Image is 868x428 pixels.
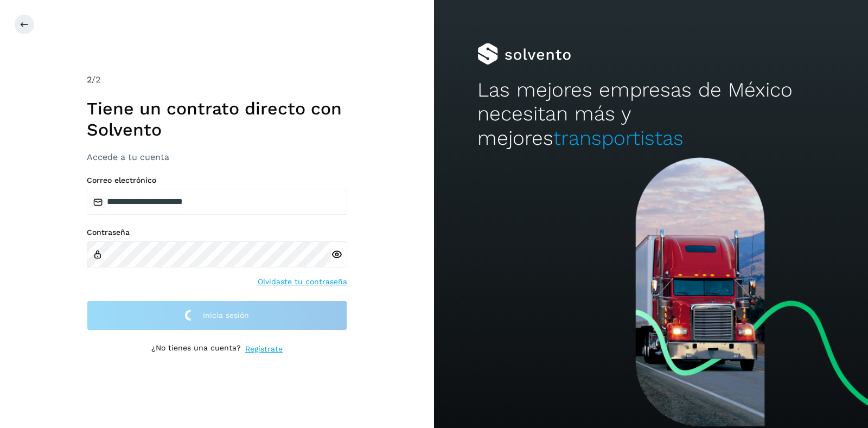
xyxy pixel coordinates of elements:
a: Olvidaste tu contraseña [258,276,347,288]
h2: Las mejores empresas de México necesitan más y mejores [477,78,825,150]
div: /2 [87,73,347,86]
span: 2 [87,74,92,85]
h3: Accede a tu cuenta [87,152,347,162]
button: Inicia sesión [87,301,347,330]
h1: Tiene un contrato directo con Solvento [87,98,347,140]
span: transportistas [553,126,684,150]
p: ¿No tienes una cuenta? [151,343,241,355]
label: Contraseña [87,228,347,237]
a: Regístrate [245,343,283,355]
span: Inicia sesión [203,311,249,319]
label: Correo electrónico [87,176,347,185]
